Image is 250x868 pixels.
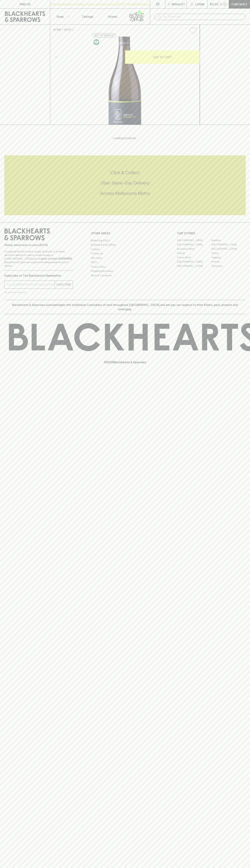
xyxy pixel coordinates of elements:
[211,260,246,264] a: Prahran
[231,2,247,6] p: Checkout
[177,264,211,268] a: [GEOGRAPHIC_DATA]
[39,257,72,260] strong: Liquor License #32064953
[177,247,211,251] a: Brunswick West
[82,14,93,19] p: Tastings
[211,247,246,251] a: [GEOGRAPHIC_DATA]
[91,247,159,251] a: Careers
[91,238,159,243] a: Bottle Drop FAQ's
[93,38,100,46] a: Made without the use of any animal products.
[211,255,246,260] a: Geelong
[7,282,55,287] input: e.g. jane@blackheartsandsparrows.com.au
[75,9,100,24] a: Tastings
[53,28,61,31] a: HOME
[4,170,246,176] h5: Click & Collect
[172,2,185,6] p: Wishlist
[211,238,246,243] a: Braddon
[100,9,125,24] a: Stores
[125,50,200,64] button: ADD TO CART
[177,255,211,260] a: Fitzroy North
[195,2,204,6] p: Login
[91,256,159,260] a: Gift Cards
[93,39,99,45] img: Vegan
[91,231,159,235] p: OTHER AREAS
[4,190,246,196] h5: Across Melbourne Metro
[56,282,71,287] p: SUBSCRIBE
[55,281,73,288] button: SUBSCRIBE
[177,243,211,247] a: [GEOGRAPHIC_DATA]
[4,250,73,268] p: It is against the law to sell or supply alcohol to, or to obtain alcohol on behalf of a person un...
[7,303,243,311] p: Blackhearts & Sparrows acknowledges the traditional Custodians of land throughout [GEOGRAPHIC_DAT...
[4,273,73,278] p: Subscribe to The Blackhearts Newsletter
[177,251,211,255] a: Elwood
[211,251,246,255] a: Fitzroy
[91,260,159,265] a: FAQ's
[188,26,198,35] button: Add to wishlist
[91,265,159,269] a: Privacy Policy
[4,155,246,215] div: Call to action block
[91,251,159,256] a: Contact Us
[4,291,73,294] p: We will never spam you
[93,33,116,38] button: Add to wishlist
[19,2,31,6] p: FIND US
[56,14,64,19] p: Shop
[50,9,75,24] button: Shop
[91,273,159,278] a: Terms & Conditions
[4,180,246,186] h5: Uber Same-Day Delivery
[177,260,211,264] a: [GEOGRAPHIC_DATA]
[64,28,72,31] a: SHOP
[163,14,243,20] input: Try "Pinot noir"
[177,231,246,235] p: OUR STORES
[177,238,211,243] a: [GEOGRAPHIC_DATA]
[91,243,159,247] a: Business & Bulk Gifting
[224,3,226,5] p: 0
[211,264,246,268] a: Thornbury
[4,136,246,140] p: Loading products...
[211,243,246,247] a: [GEOGRAPHIC_DATA]
[50,37,200,125] img: 39605.png
[4,243,73,247] p: Sibling owned and run since [DATE]
[91,269,159,273] a: Shipping Information
[210,2,218,6] p: $0.00
[108,14,117,19] p: Stores
[153,55,172,59] p: ADD TO CART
